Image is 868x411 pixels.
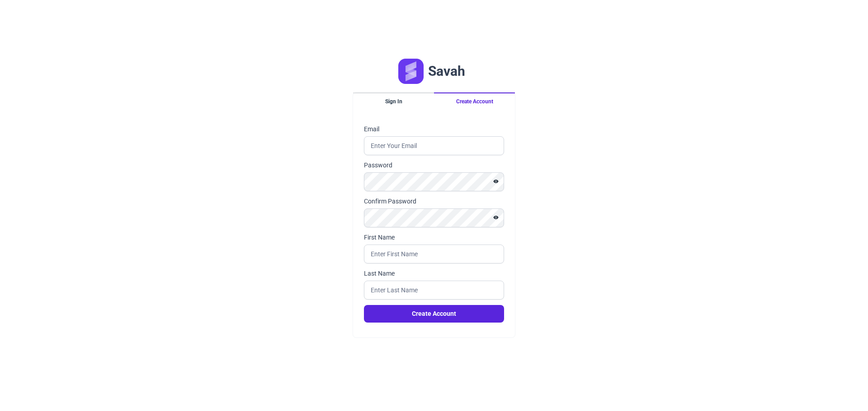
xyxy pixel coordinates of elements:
[353,92,434,110] button: Sign In
[364,269,504,278] label: Last Name
[434,92,515,110] button: Create Account
[428,63,465,79] h1: Savah
[364,281,504,300] input: Enter Last Name
[364,197,504,206] label: Confirm Password
[398,59,424,84] img: Logo
[364,305,504,323] button: Create Account
[364,233,504,242] label: First Name
[364,125,504,134] label: Email
[488,212,504,223] button: Show password
[364,136,504,155] input: Enter Your Email
[364,161,504,170] label: Password
[488,176,504,187] button: Show password
[364,245,504,263] input: Enter First Name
